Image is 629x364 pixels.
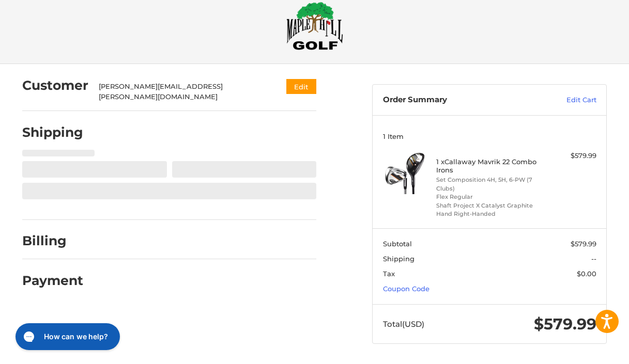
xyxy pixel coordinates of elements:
h3: 1 Item [383,132,596,140]
span: Shipping [383,255,415,263]
li: Set Composition 4H, 5H, 6-PW (7 Clubs) [436,176,541,193]
button: Edit [286,79,316,94]
a: Coupon Code [383,284,429,293]
img: Maple Hill Golf [286,2,343,50]
span: $579.99 [534,314,596,334]
div: [PERSON_NAME][EMAIL_ADDRESS][PERSON_NAME][DOMAIN_NAME] [99,82,267,102]
span: Total (USD) [383,319,424,329]
iframe: Gorgias live chat messenger [10,320,123,354]
span: Tax [383,270,395,278]
li: Shaft Project X Catalyst Graphite [436,201,541,210]
a: Edit Cart [528,95,596,105]
h2: Payment [22,273,83,289]
li: Flex Regular [436,193,541,201]
h2: Billing [22,233,83,249]
h2: Shipping [22,124,83,140]
span: $0.00 [577,270,596,278]
div: $579.99 [543,151,596,161]
h2: Customer [22,77,88,93]
span: $579.99 [571,240,596,248]
h4: 1 x Callaway Mavrik 22 Combo Irons [436,157,541,175]
h3: Order Summary [383,95,528,105]
span: Subtotal [383,240,412,248]
li: Hand Right-Handed [436,210,541,218]
span: -- [591,255,596,263]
